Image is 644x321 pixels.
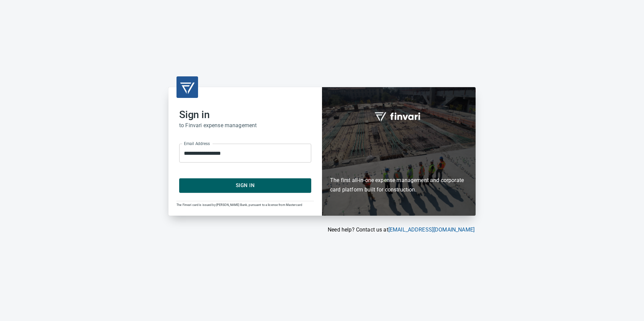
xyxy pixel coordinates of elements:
p: Need help? Contact us at [168,226,475,234]
span: Sign In [187,181,304,190]
button: Sign In [179,178,311,192]
a: [EMAIL_ADDRESS][DOMAIN_NAME] [388,226,475,233]
span: The Finvari card is issued by [PERSON_NAME] Bank, pursuant to a license from Mastercard [176,203,302,207]
h2: Sign in [179,109,311,121]
div: Finvari [322,87,476,215]
h6: The first all-in-one expense management and corporate card platform built for construction. [330,137,468,194]
img: fullword_logo_white.png [374,108,424,124]
h6: to Finvari expense management [179,121,311,130]
img: transparent_logo.png [179,79,195,95]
